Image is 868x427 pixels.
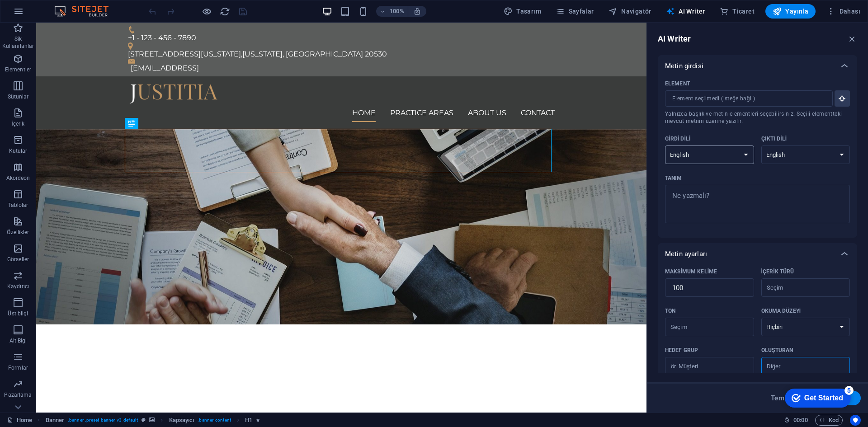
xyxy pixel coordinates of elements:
[658,265,857,390] div: Metin ayarları
[7,256,29,263] p: Görseller
[716,4,758,19] button: Ticaret
[843,362,847,366] button: Clear
[761,135,787,142] p: Çıktı dili
[665,80,690,87] p: Element
[201,6,212,17] button: Ön izleme modundan çıkıp düzenlemeye devam etmek için buraya tıklayın
[27,10,66,18] div: Get Started
[766,391,801,405] button: Temizle
[793,415,807,426] span: 00 00
[761,307,801,314] p: Okuma düzeyi
[658,243,857,265] div: Metin ayarları
[773,7,808,16] span: Yayınla
[720,7,755,16] span: Ticaret
[8,310,28,317] p: Üst bilgi
[67,2,76,11] div: 5
[8,202,28,209] p: Tablolar
[7,283,29,290] p: Kaydırıcı
[7,5,73,23] div: Get Started 5 items remaining, 0% complete
[552,4,598,19] button: Sayfalar
[245,415,252,426] span: Seçmek için tıkla. Düzenlemek için çift tıkla
[668,320,736,333] input: TonClear
[665,307,675,314] p: Ton
[826,7,860,16] span: Dahası
[658,33,691,44] h6: AI Writer
[500,4,545,19] button: Tasarım
[764,281,833,294] input: İçerik türüClear
[256,418,260,422] i: Element bir animasyon içeriyor
[665,279,754,297] input: Maksimum kelime
[665,359,754,374] input: Hedef grup
[665,110,850,125] span: Yalnızca başlık ve metin elementleri seçebilirsiniz. Seçili elementteki mevcut metnin üzerine yaz...
[11,120,24,127] p: İçerik
[169,415,194,426] span: Seçmek için tıkla. Düzenlemek için çift tıkla
[8,93,29,100] p: Sütunlar
[665,249,707,258] p: Metin ayarları
[665,90,826,107] input: ElementYalnızca başlık ve metin elementleri seçebilirsiniz. Seçili elementteki mevcut metnin üzer...
[376,6,408,17] button: 100%
[665,174,682,182] p: Tanım
[761,318,850,336] select: Okuma düzeyi
[609,7,651,16] span: Navigatör
[850,415,861,426] button: Usercentrics
[413,7,421,15] i: Yeniden boyutlandırmada yakınlaştırma düzeyini seçilen cihaza uyacak şekilde otomatik olarak ayarla.
[52,6,120,17] img: Editor Logo
[662,4,709,19] button: AI Writer
[68,415,138,426] span: . banner .preset-banner-v3-default
[5,66,31,73] p: Elementler
[670,189,845,219] textarea: Tanım
[815,415,843,426] button: Kod
[4,391,32,399] p: Pazarlama
[665,135,690,142] p: Girdi dili
[800,417,801,423] span: :
[219,6,230,17] button: reload
[764,360,833,373] input: OluşturanClear
[605,4,655,19] button: Navigatör
[390,6,404,17] h6: 100%
[8,364,28,371] p: Formlar
[835,90,850,107] button: ElementYalnızca başlık ve metin elementleri seçebilirsiniz. Seçili elementteki mevcut metnin üzer...
[198,415,231,426] span: . banner-content
[771,394,796,402] span: Temizle
[765,4,816,19] button: Yayınla
[666,7,705,16] span: AI Writer
[665,61,703,70] p: Metin girdisi
[761,145,850,164] select: Çıktı dili
[556,7,594,16] span: Sayfalar
[46,415,260,426] nav: breadcrumb
[784,415,808,426] h6: Oturum süresi
[819,415,839,426] span: Kod
[761,347,793,354] p: Oluşturan
[46,415,65,426] span: Seçmek için tıkla. Düzenlemek için çift tıkla
[7,229,29,236] p: Özellikler
[9,337,27,344] p: Alt Bigi
[220,6,230,17] i: Sayfayı yeniden yükleyin
[761,268,794,275] p: İçerik türü
[149,418,155,422] i: Bu element, arka plan içeriyor
[142,418,146,422] i: Bu element, özelleştirilebilir bir ön ayar
[7,415,32,426] a: Seçimi iptal etmek için tıkla. Sayfaları açmak için çift tıkla
[6,174,30,182] p: Akordeon
[9,147,28,155] p: Kutular
[665,145,754,164] select: Girdi dili
[500,4,545,19] div: Tasarım (Ctrl+Alt+Y)
[665,347,698,354] p: Hedef grup
[658,55,857,77] div: Metin girdisi
[665,268,717,275] p: Maksimum kelime
[504,7,541,16] span: Tasarım
[658,77,857,238] div: Metin girdisi
[823,4,864,19] button: Dahası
